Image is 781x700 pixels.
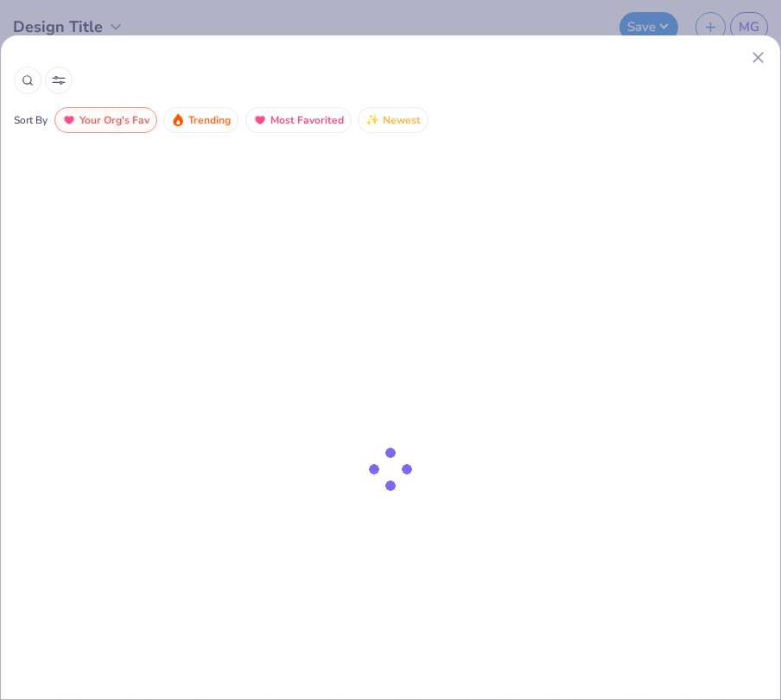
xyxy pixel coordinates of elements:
button: Your Org's Fav [54,107,157,133]
button: Trending [163,107,238,133]
img: newest.gif [365,113,379,127]
span: Trending [188,111,231,130]
span: Your Org's Fav [79,111,149,130]
button: Newest [358,107,429,133]
button: Most Favorited [245,107,352,133]
img: most_fav.gif [62,113,76,127]
div: Sort By [14,112,48,128]
img: most_fav.gif [253,113,267,127]
span: Newest [383,111,421,130]
button: Sort Popup Button [45,67,73,94]
img: trending.gif [171,113,185,127]
span: Most Favorited [270,111,344,130]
